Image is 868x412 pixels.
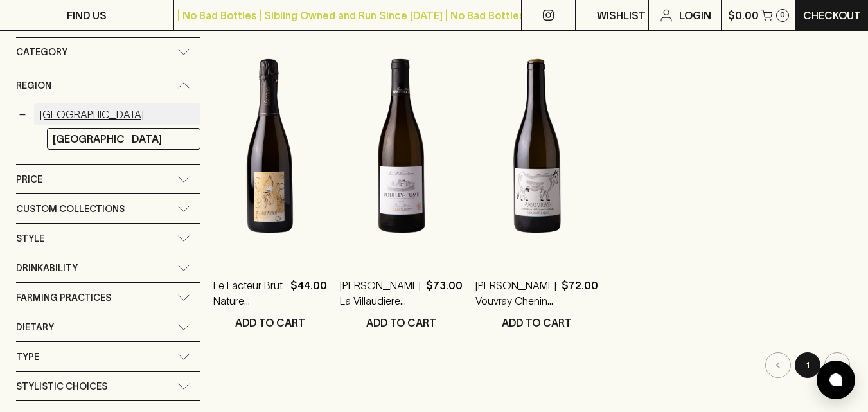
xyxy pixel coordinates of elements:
[340,33,463,258] img: Jean Marie Reverdy La Villaudiere Pouilly Fume 2022
[16,319,54,336] span: Dietary
[780,12,785,19] p: 0
[213,33,327,258] img: Le Facteur Brut Nature Cremant de Loire 2023
[340,309,463,336] button: ADD TO CART
[475,309,598,336] button: ADD TO CART
[597,8,646,23] p: Wishlist
[16,78,51,94] span: Region
[16,260,78,276] span: Drinkability
[728,8,759,23] p: $0.00
[562,278,598,309] p: $72.00
[47,128,200,150] a: [GEOGRAPHIC_DATA]
[679,8,711,23] p: Login
[829,373,842,386] img: bubble-icon
[34,103,200,125] a: [GEOGRAPHIC_DATA]
[16,172,42,188] span: Price
[16,283,200,312] div: Farming Practices
[16,165,200,193] div: Price
[16,108,29,121] button: −
[502,315,572,330] p: ADD TO CART
[795,352,820,378] button: page 1
[16,342,200,371] div: Type
[67,8,107,23] p: FIND US
[16,38,200,67] div: Category
[340,278,421,309] a: [PERSON_NAME] La Villaudiere Pouilly Fume 2022
[16,194,200,223] div: Custom Collections
[16,349,39,365] span: Type
[16,67,200,104] div: Region
[213,278,285,309] a: Le Facteur Brut Nature Cremant de Loire 2023
[16,312,200,341] div: Dietary
[803,8,861,23] p: Checkout
[213,309,327,336] button: ADD TO CART
[235,315,305,330] p: ADD TO CART
[16,253,200,282] div: Drinkability
[366,315,436,330] p: ADD TO CART
[426,278,463,309] p: $73.00
[16,379,107,395] span: Stylistic Choices
[16,290,111,306] span: Farming Practices
[475,33,598,258] img: Alexandre Giquel Vouvray Chenin Blanc 2023
[475,278,556,309] a: [PERSON_NAME] Vouvray Chenin Blanc 2023
[16,372,200,400] div: Stylistic Choices
[16,201,125,217] span: Custom Collections
[290,278,327,309] p: $44.00
[16,44,67,60] span: Category
[16,224,200,253] div: Style
[213,352,852,378] nav: pagination navigation
[16,231,44,247] span: Style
